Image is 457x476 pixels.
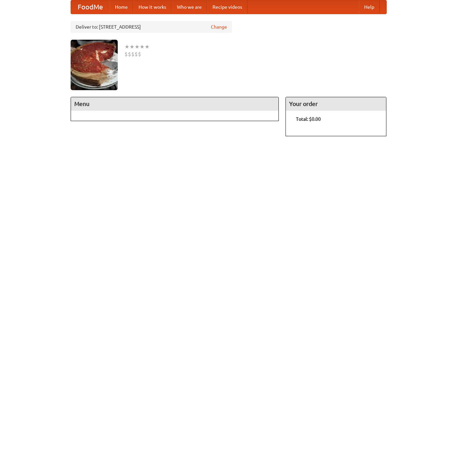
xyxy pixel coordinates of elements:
a: Change [211,24,227,30]
li: $ [138,50,141,58]
li: $ [131,50,135,58]
li: $ [124,50,128,58]
li: $ [128,50,131,58]
li: $ [135,50,138,58]
li: ★ [135,43,140,50]
h4: Your order [286,97,386,111]
a: Help [359,0,380,14]
a: How it works [133,0,172,14]
li: ★ [129,43,135,50]
li: ★ [145,43,150,50]
h4: Menu [71,97,279,111]
a: FoodMe [71,0,110,14]
a: Home [110,0,133,14]
img: angular.jpg [71,40,118,90]
li: ★ [124,43,129,50]
li: ★ [140,43,145,50]
div: Deliver to: [STREET_ADDRESS] [71,21,232,33]
b: Total: $0.00 [296,116,321,122]
a: Who we are [172,0,207,14]
a: Recipe videos [207,0,247,14]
